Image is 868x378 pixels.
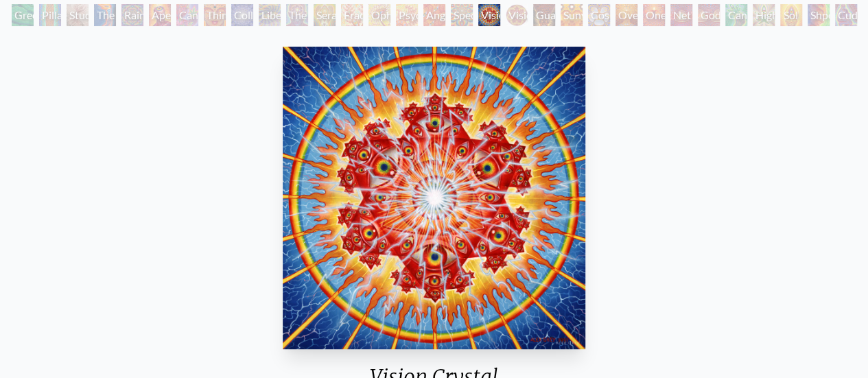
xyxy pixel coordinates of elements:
[451,4,473,26] div: Spectral Lotus
[698,4,720,26] div: Godself
[204,4,226,26] div: Third Eye Tears of Joy
[643,4,665,26] div: One
[588,4,610,26] div: Cosmic Elf
[753,4,775,26] div: Higher Vision
[561,4,583,26] div: Sunyata
[808,4,830,26] div: Shpongled
[670,4,692,26] div: Net of Being
[341,4,363,26] div: Fractal Eyes
[286,4,308,26] div: The Seer
[39,4,61,26] div: Pillar of Awareness
[67,4,89,26] div: Study for the Great Turn
[231,4,253,26] div: Collective Vision
[533,4,555,26] div: Guardian of Infinite Vision
[725,4,747,26] div: Cannafist
[780,4,802,26] div: Sol Invictus
[368,4,390,26] div: Ophanic Eyelash
[423,4,445,26] div: Angel Skin
[283,47,585,349] img: Vision-Crystal-1997-Alex-Grey-watermarked.jpg
[478,4,500,26] div: Vision Crystal
[149,4,171,26] div: Aperture
[314,4,336,26] div: Seraphic Transport Docking on the Third Eye
[176,4,198,26] div: Cannabis Sutra
[396,4,418,26] div: Psychomicrograph of a Fractal Paisley Cherub Feather Tip
[259,4,281,26] div: Liberation Through Seeing
[506,4,528,26] div: Vision Crystal Tondo
[615,4,637,26] div: Oversoul
[94,4,116,26] div: The Torch
[12,4,34,26] div: Green Hand
[835,4,857,26] div: Cuddle
[121,4,143,26] div: Rainbow Eye Ripple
